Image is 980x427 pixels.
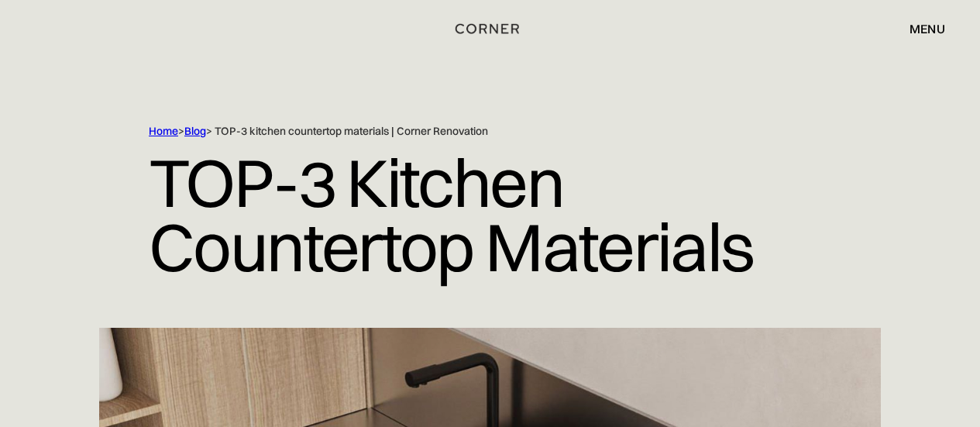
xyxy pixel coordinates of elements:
[149,124,831,139] div: > > TOP-3 kitchen countertop materials | Corner Renovation
[184,124,206,138] a: Blog
[149,124,178,138] a: Home
[458,19,522,39] a: home
[149,139,831,291] h1: TOP-3 Kitchen Countertop Materials
[894,15,945,42] div: menu
[910,22,945,35] div: menu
